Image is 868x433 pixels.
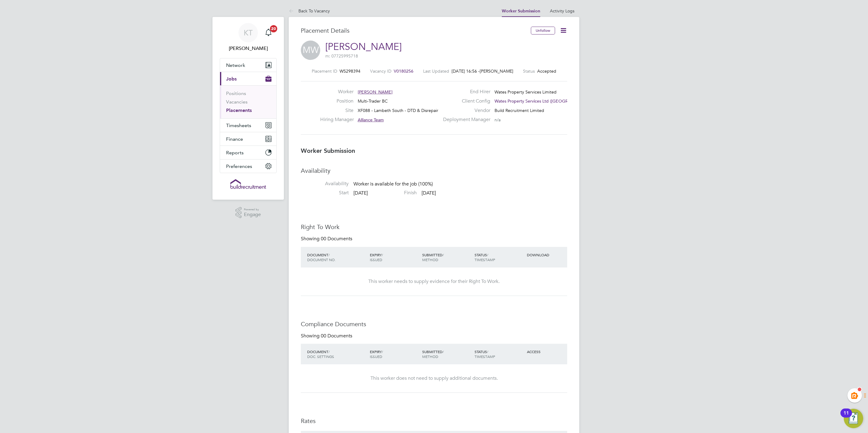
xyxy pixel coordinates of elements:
[226,62,245,68] span: Network
[321,333,352,339] span: 00 Documents
[358,98,388,104] span: Multi-Trader BC
[301,320,567,328] h3: Compliance Documents
[370,68,391,74] label: Vacancy ID
[495,89,557,95] span: Wates Property Services Limited
[270,25,277,32] span: 20
[439,89,490,95] label: End Hirer
[843,413,849,421] div: 11
[301,417,567,425] h3: Rates
[226,90,246,96] a: Positions
[473,346,525,362] div: STATUS
[301,147,355,154] b: Worker Submission
[369,190,417,196] label: Finish
[320,107,353,114] label: Site
[487,252,488,257] span: /
[537,68,556,74] span: Accepted
[487,349,488,354] span: /
[220,146,276,159] button: Reports
[502,8,540,14] a: Worker Submission
[353,190,368,196] span: [DATE]
[220,85,276,118] div: Jobs
[358,89,393,95] span: [PERSON_NAME]
[421,249,473,265] div: SUBMITTED
[368,346,421,362] div: EXPIRY
[439,98,490,104] label: Client Config
[226,163,252,169] span: Preferences
[226,99,248,105] a: Vacancies
[550,8,574,14] a: Activity Logs
[353,181,433,187] span: Worker is available for the job (100%)
[495,117,501,123] span: n/a
[306,346,368,362] div: DOCUMENT
[442,252,444,257] span: /
[226,107,252,113] a: Placements
[307,257,336,262] span: DOCUMENT NO.
[220,58,276,72] button: Network
[226,136,243,142] span: Finance
[370,354,382,359] span: ISSUED
[422,190,436,196] span: [DATE]
[220,132,276,146] button: Finance
[301,190,349,196] label: Start
[220,72,276,85] button: Jobs
[473,249,525,265] div: STATUS
[475,257,495,262] span: TIMESTAMP
[220,159,276,173] button: Preferences
[220,23,277,52] a: KT[PERSON_NAME]
[301,167,567,175] h3: Availability
[328,349,330,354] span: /
[226,150,244,156] span: Reports
[301,223,567,231] h3: Right To Work
[844,409,863,428] button: Open Resource Center, 11 new notifications
[328,252,330,257] span: /
[301,27,526,34] h3: Placement Details
[382,252,383,257] span: /
[439,107,490,114] label: Vendor
[320,98,353,104] label: Position
[421,346,473,362] div: SUBMITTED
[226,76,237,82] span: Jobs
[340,68,360,74] span: WS298394
[495,98,599,104] span: Wates Property Services Ltd ([GEOGRAPHIC_DATA]…
[439,116,490,123] label: Deployment Manager
[370,257,382,262] span: ISSUED
[220,179,277,189] a: Go to home page
[244,29,253,37] span: KT
[423,68,449,74] label: Last Updated
[422,354,438,359] span: METHOD
[475,354,495,359] span: TIMESTAMP
[312,68,337,74] label: Placement ID
[244,212,261,217] span: Engage
[301,181,349,187] label: Availability
[368,249,421,265] div: EXPIRY
[230,179,266,189] img: buildrec-logo-retina.png
[220,119,276,132] button: Timesheets
[525,346,567,357] div: ACCESS
[422,257,438,262] span: METHOD
[244,207,261,212] span: Powered by
[523,68,535,74] label: Status
[320,116,353,123] label: Hiring Manager
[220,45,277,52] span: Kiera Troutt
[531,27,555,34] button: Unfollow
[442,349,444,354] span: /
[325,53,358,59] span: m: 07725995718
[394,68,413,74] span: V0180256
[325,41,402,53] a: [PERSON_NAME]
[262,23,275,42] a: 20
[301,236,353,242] div: Showing
[306,249,368,265] div: DOCUMENT
[525,249,567,260] div: DOWNLOAD
[382,349,383,354] span: /
[358,108,438,113] span: XF088 - Lambeth South - DTD & Disrepair
[289,8,330,14] a: Back To Vacancy
[320,89,353,95] label: Worker
[358,117,384,123] span: Alliance Team
[226,123,251,128] span: Timesheets
[301,41,320,60] span: MW
[307,375,561,382] div: This worker does not need to supply additional documents.
[321,236,352,242] span: 00 Documents
[235,207,261,218] a: Powered byEngage
[452,68,480,74] span: [DATE] 16:56 -
[212,17,284,200] nav: Main navigation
